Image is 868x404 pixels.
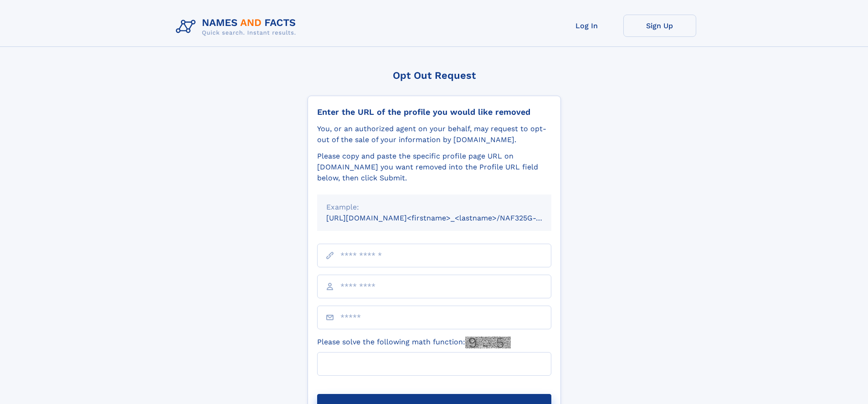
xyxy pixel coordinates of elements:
[326,202,542,213] div: Example:
[317,151,551,184] div: Please copy and paste the specific profile page URL on [DOMAIN_NAME] you want removed into the Pr...
[317,123,551,145] div: You, or an authorized agent on your behalf, may request to opt-out of the sale of your informatio...
[326,214,569,222] small: [URL][DOMAIN_NAME]<firstname>_<lastname>/NAF325G-xxxxxxxx
[172,15,303,39] img: Logo Names and Facts
[317,337,511,348] label: Please solve the following math function:
[317,107,551,117] div: Enter the URL of the profile you would like removed
[623,15,696,37] a: Sign Up
[550,15,623,37] a: Log In
[308,70,561,81] div: Opt Out Request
